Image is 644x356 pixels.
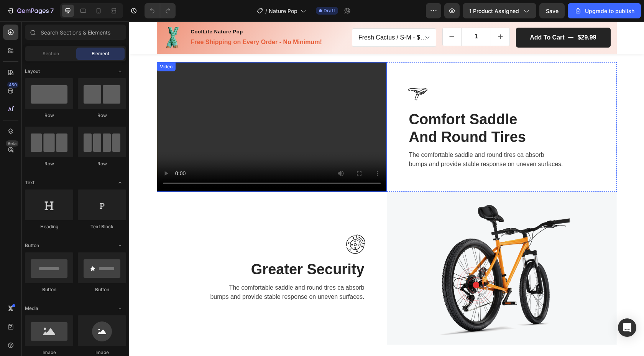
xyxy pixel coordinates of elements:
[50,262,235,280] p: The comfortable saddle and round tires ca absorb bumps and provide stable response on uneven surf...
[25,305,38,312] span: Media
[469,7,519,15] span: 1 product assigned
[50,239,235,257] p: Greater Security
[7,82,18,88] div: 450
[92,50,109,57] span: Element
[280,129,465,147] p: The comfortable saddle and round tires ca absorb bumps and provide stable response on uneven surf...
[618,318,636,337] div: Open Intercom Messenger
[145,3,176,18] div: Undo/Redo
[114,176,126,189] span: Toggle open
[25,223,73,230] div: Heading
[279,63,298,82] img: Alt Image
[574,7,634,15] div: Upgrade to publish
[3,3,57,18] button: 7
[43,50,59,57] span: Section
[129,21,644,356] iframe: Design area
[114,239,126,252] span: Toggle open
[25,25,126,40] input: Search Sections & Elements
[25,286,73,293] div: Button
[25,349,73,356] div: Image
[25,68,40,75] span: Layout
[463,3,536,18] button: 1 product assigned
[78,223,126,230] div: Text Block
[25,112,73,119] div: Row
[114,302,126,315] span: Toggle open
[78,349,126,356] div: Image
[258,170,488,323] img: Alt Image
[568,3,641,18] button: Upgrade to publish
[25,179,34,186] span: Text
[6,140,18,147] div: Beta
[269,7,297,15] span: Nature Pop
[265,7,267,15] span: /
[546,8,559,14] span: Save
[114,65,126,77] span: Toggle open
[78,160,126,167] div: Row
[280,89,465,124] p: Comfort Saddle And Round Tires
[25,160,73,167] div: Row
[25,242,39,249] span: Button
[50,6,54,15] p: 7
[324,7,335,14] span: Draft
[78,112,126,119] div: Row
[78,286,126,293] div: Button
[539,3,565,18] button: Save
[217,213,236,232] img: Alt Image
